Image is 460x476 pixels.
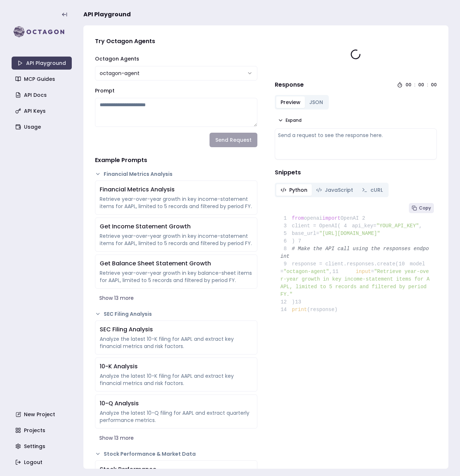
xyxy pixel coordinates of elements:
span: "octagon-agent" [283,269,329,274]
button: Stock Performance & Market Data [95,450,257,458]
a: Settings [12,440,72,453]
div: Analyze the latest 10-K filing for AAPL and extract key financial metrics and risk factors. [100,372,253,387]
span: print [292,307,307,312]
span: 9 [281,260,292,268]
span: 4 [340,222,352,230]
a: MCP Guides [12,73,72,86]
a: Projects [12,424,72,437]
span: 10 [398,260,410,268]
span: JavaScript [325,186,353,194]
button: Financial Metrics Analysis [95,170,257,178]
span: client = OpenAI( [281,223,341,229]
span: , [329,269,332,274]
span: 7 [295,237,306,245]
span: (response) [307,307,337,312]
span: base_url= [292,231,319,236]
span: 2 [359,215,370,222]
h4: Response [275,80,304,89]
button: JSON [305,96,327,108]
div: 10-K Analysis [100,362,253,371]
div: 10-Q Analysis [100,399,253,408]
div: Retrieve year-over-year growth in key income-statement items for AAPL, limited to 5 records and f... [100,195,253,210]
div: Analyze the latest 10-K filing for AAPL and extract key financial metrics and risk factors. [100,335,253,350]
span: 13 [295,298,306,306]
span: 6 [281,237,292,245]
span: 1 [281,215,292,222]
div: 00 [418,82,424,88]
span: api_key= [352,223,376,229]
span: 14 [281,306,292,314]
span: cURL [370,186,383,194]
span: Python [289,186,307,194]
span: "YOUR_API_KEY" [376,223,419,229]
div: Financial Metrics Analysis [100,185,253,194]
h4: Try Octagon Agents [95,37,257,46]
span: = [371,269,374,274]
h4: Example Prompts [95,156,257,165]
div: 00 [406,82,411,88]
div: 00 [431,82,437,88]
span: input [356,269,371,274]
span: # Make the API call using the responses endpoint [281,246,429,259]
button: Preview [276,96,305,108]
h4: Snippets [275,168,437,177]
a: Logout [12,456,72,469]
a: API Keys [12,104,72,117]
label: Octagon Agents [95,55,139,62]
span: 5 [281,230,292,237]
img: logo-rect-yK7x_WSZ.svg [12,25,72,39]
button: Expand [275,115,304,125]
span: 12 [281,298,292,306]
button: Show 13 more [95,291,257,305]
a: New Project [12,408,72,421]
span: Copy [419,205,431,211]
span: OpenAI [340,215,359,221]
div: SEC Filing Analysis [100,325,253,334]
span: "[URL][DOMAIN_NAME]" [319,231,380,236]
div: Get Income Statement Growth [100,222,253,231]
div: Retrieve year-over-year growth in key balance-sheet items for AAPL, limited to 5 records and filt... [100,269,253,284]
a: Usage [12,120,72,133]
button: Show 13 more [95,431,257,444]
span: ) [281,299,295,305]
span: 11 [332,268,344,276]
span: 8 [281,245,292,253]
div: Send a request to see the response here. [278,132,434,139]
div: Stock Performance [100,465,253,474]
a: API Docs [12,88,72,102]
div: Retrieve year-over-year growth in key income-statement items for AAPL, limited to 5 records and f... [100,232,253,247]
div: : [427,82,428,88]
label: Prompt [95,87,115,94]
span: , [419,223,422,229]
span: response = client.responses.create( [281,261,399,267]
a: API Playground [12,57,72,70]
span: 3 [281,222,292,230]
span: ) [281,238,295,244]
div: : [414,82,415,88]
span: API Playground [83,10,131,19]
button: SEC Filing Analysis [95,310,257,318]
span: import [322,215,340,221]
span: Expand [286,117,302,123]
div: Analyze the latest 10-Q filing for AAPL and extract quarterly performance metrics. [100,409,253,424]
div: Get Balance Sheet Statement Growth [100,259,253,268]
button: Copy [409,203,434,213]
span: from [292,215,304,221]
span: openai [304,215,322,221]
